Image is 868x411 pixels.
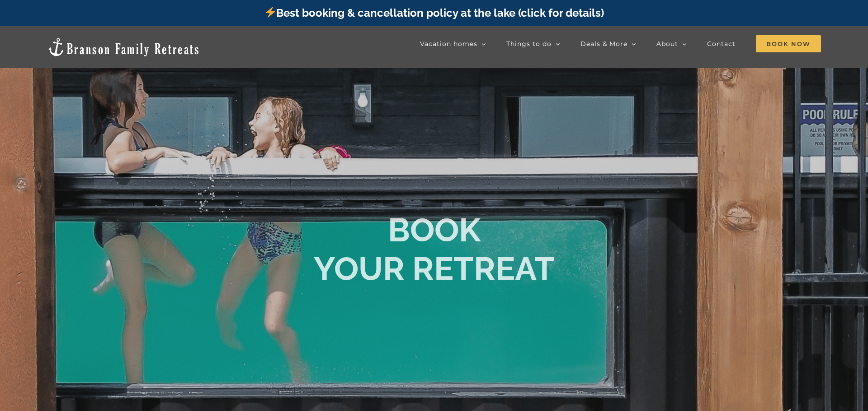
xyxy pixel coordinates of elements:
[264,6,604,19] a: Best booking & cancellation policy at the lake (click for details)
[580,41,627,47] span: Deals & More
[420,35,821,53] nav: Main Menu
[265,7,276,18] img: ⚡️
[656,35,687,53] a: About
[47,37,200,57] img: Branson Family Retreats Logo
[506,41,552,47] span: Things to do
[707,35,736,53] a: Contact
[506,35,560,53] a: Things to do
[420,41,477,47] span: Vacation homes
[314,211,555,288] b: BOOK YOUR RETREAT
[756,35,821,52] span: Book Now
[580,35,636,53] a: Deals & More
[707,41,736,47] span: Contact
[420,35,486,53] a: Vacation homes
[656,41,678,47] span: About
[756,35,821,53] a: Book Now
